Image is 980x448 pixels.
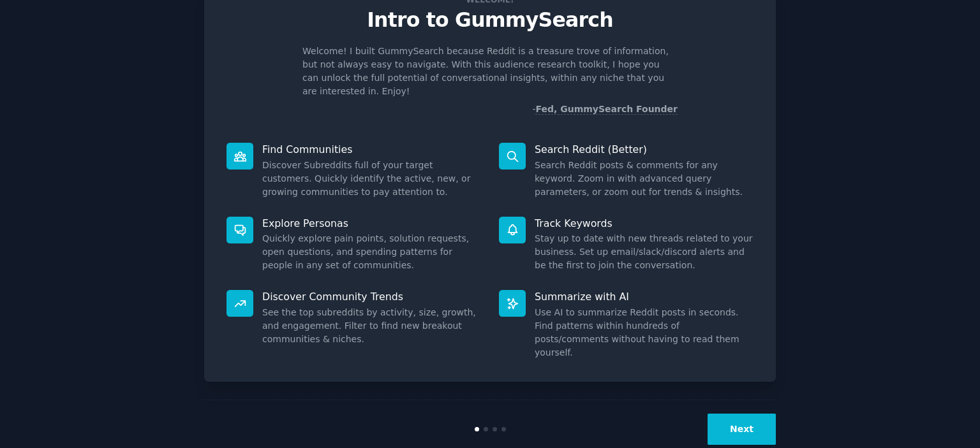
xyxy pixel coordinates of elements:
[302,45,678,98] p: Welcome! I built GummySearch because Reddit is a treasure trove of information, but not always ea...
[532,103,678,116] div: -
[535,159,754,199] dd: Search Reddit posts & comments for any keyword. Zoom in with advanced query parameters, or zoom o...
[262,143,481,156] p: Find Communities
[535,217,754,230] p: Track Keywords
[535,290,754,303] p: Summarize with AI
[535,306,754,359] dd: Use AI to summarize Reddit posts in seconds. Find patterns within hundreds of posts/comments with...
[535,104,678,115] a: Fed, GummySearch Founder
[535,232,754,272] dd: Stay up to date with new threads related to your business. Set up email/slack/discord alerts and ...
[262,306,481,346] dd: See the top subreddits by activity, size, growth, and engagement. Filter to find new breakout com...
[262,290,481,303] p: Discover Community Trends
[262,217,481,230] p: Explore Personas
[708,414,776,445] button: Next
[535,143,754,156] p: Search Reddit (Better)
[262,159,481,199] dd: Discover Subreddits full of your target customers. Quickly identify the active, new, or growing c...
[262,232,481,272] dd: Quickly explore pain points, solution requests, open questions, and spending patterns for people ...
[218,9,762,31] p: Intro to GummySearch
